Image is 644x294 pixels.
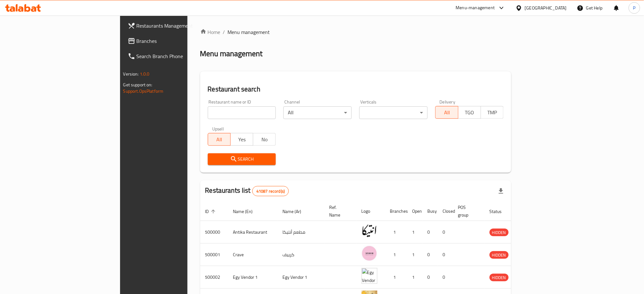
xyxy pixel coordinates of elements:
[423,266,438,289] td: 0
[137,37,223,45] span: Branches
[423,244,438,266] td: 0
[253,188,288,194] span: 41087 record(s)
[490,251,509,259] div: HIDDEN
[458,204,477,219] span: POS group
[252,186,289,196] div: Total records count
[205,208,217,215] span: ID
[228,28,270,36] span: Menu management
[435,106,458,119] button: All
[456,4,495,12] div: Menu-management
[385,244,407,266] td: 1
[200,49,263,59] h2: Menu management
[438,221,453,244] td: 0
[123,18,228,33] a: Restaurants Management
[385,266,407,289] td: 1
[233,135,251,144] span: Yes
[278,266,324,289] td: Egy Vendor 1
[211,135,228,144] span: All
[458,106,481,119] button: TGO
[423,221,438,244] td: 0
[228,266,278,289] td: Egy Vendor 1
[362,223,377,239] img: Antika Restaurant
[137,52,223,60] span: Search Branch Phone
[481,106,504,119] button: TMP
[385,221,407,244] td: 1
[123,81,153,89] span: Get support on:
[230,133,253,146] button: Yes
[490,229,509,236] span: HIDDEN
[356,202,385,221] th: Logo
[490,208,510,215] span: Status
[228,244,278,266] td: Crave
[490,251,509,259] span: HIDDEN
[208,84,504,94] h2: Restaurant search
[278,244,324,266] td: كرييف
[123,70,139,78] span: Version:
[256,135,273,144] span: No
[385,202,407,221] th: Branches
[407,221,423,244] td: 1
[208,153,276,165] button: Search
[212,127,224,131] label: Upsell
[633,4,636,11] span: P
[233,208,261,215] span: Name (En)
[438,244,453,266] td: 0
[329,204,349,219] span: Ref. Name
[359,106,428,119] div: ​
[493,184,509,199] div: Export file
[423,202,438,221] th: Busy
[205,186,289,196] h2: Restaurants list
[407,202,423,221] th: Open
[278,221,324,244] td: مطعم أنتيكا
[123,87,164,95] a: Support.OpsPlatform
[283,106,352,119] div: All
[123,49,228,64] a: Search Branch Phone
[208,106,276,119] input: Search for restaurant name or ID..
[362,268,377,284] img: Egy Vendor 1
[283,208,310,215] span: Name (Ar)
[438,202,453,221] th: Closed
[228,221,278,244] td: Antika Restaurant
[208,133,231,146] button: All
[461,108,478,117] span: TGO
[213,155,271,163] span: Search
[490,274,509,281] span: HIDDEN
[362,245,377,261] img: Crave
[137,22,223,30] span: Restaurants Management
[123,33,228,49] a: Branches
[438,266,453,289] td: 0
[440,100,456,104] label: Delivery
[484,108,501,117] span: TMP
[253,133,276,146] button: No
[438,108,456,117] span: All
[525,4,567,11] div: [GEOGRAPHIC_DATA]
[200,28,512,36] nav: breadcrumb
[140,70,150,78] span: 1.0.0
[407,244,423,266] td: 1
[407,266,423,289] td: 1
